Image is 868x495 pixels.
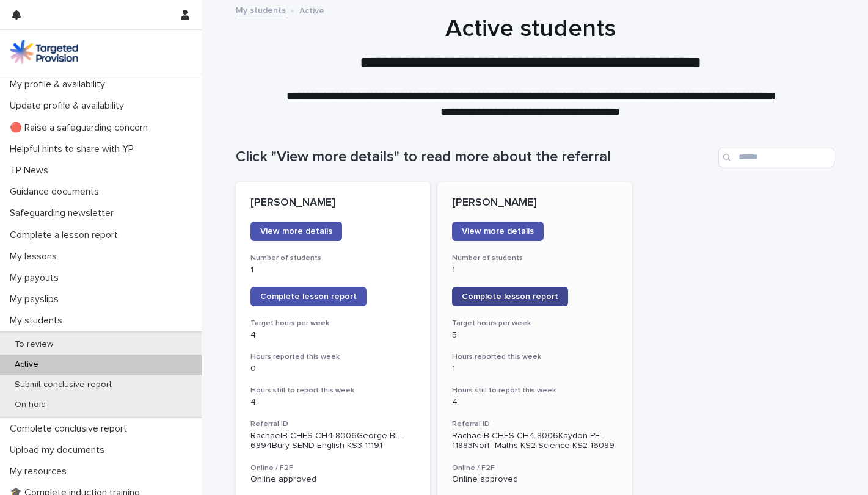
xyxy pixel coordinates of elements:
p: RachaelB-CHES-CH4-8006Kaydon-PE-11883Norf--Maths KS2 Science KS2-16089 [452,431,618,452]
h3: Hours reported this week [452,352,618,362]
p: 5 [452,330,618,341]
p: 1 [250,265,416,275]
p: Upload my documents [5,444,114,456]
h3: Number of students [452,253,618,263]
p: To review [5,339,63,350]
h3: Online / F2F [452,463,618,473]
h3: Target hours per week [250,319,416,328]
p: Helpful hints to share with YP [5,143,144,155]
a: View more details [250,222,342,241]
a: My students [236,2,286,16]
h3: Number of students [250,253,416,263]
p: 🔴 Raise a safeguarding concern [5,122,158,134]
a: View more details [452,222,544,241]
h3: Hours still to report this week [452,386,618,396]
p: My payouts [5,272,68,284]
p: Active [5,360,48,370]
p: My students [5,315,72,327]
span: View more details [260,227,332,236]
p: Complete a lesson report [5,229,128,241]
h3: Referral ID [452,419,618,429]
p: Update profile & availability [5,100,134,112]
h1: Active students [231,14,830,43]
p: On hold [5,400,56,410]
p: My lessons [5,251,67,262]
p: TP News [5,165,58,176]
input: Search [718,148,834,167]
span: Complete lesson report [462,292,558,301]
p: 4 [452,397,618,408]
img: M5nRWzHhSzIhMunXDL62 [10,40,78,64]
p: 4 [250,397,416,408]
p: [PERSON_NAME] [452,197,618,210]
p: Safeguarding newsletter [5,208,123,219]
p: My payslips [5,294,68,305]
h3: Hours still to report this week [250,386,416,396]
p: 4 [250,330,416,341]
p: Submit conclusive report [5,380,122,390]
p: RachaelB-CHES-CH4-8006George-BL-6894Bury-SEND-English KS3-11191 [250,431,416,452]
h3: Target hours per week [452,319,618,328]
p: Online approved [452,474,618,485]
p: Guidance documents [5,186,109,198]
h1: Click "View more details" to read more about the referral [236,148,713,166]
a: Complete lesson report [452,287,568,306]
p: Active [299,3,324,16]
h3: Referral ID [250,419,416,429]
p: 1 [452,265,618,275]
p: My resources [5,466,76,477]
a: Complete lesson report [250,287,367,306]
p: 1 [452,364,618,374]
h3: Online / F2F [250,463,416,473]
p: Complete conclusive report [5,423,137,435]
p: Online approved [250,474,416,485]
span: Complete lesson report [260,292,357,301]
p: [PERSON_NAME] [250,197,416,210]
p: My profile & availability [5,79,115,90]
h3: Hours reported this week [250,352,416,362]
p: 0 [250,364,416,374]
span: View more details [462,227,534,236]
